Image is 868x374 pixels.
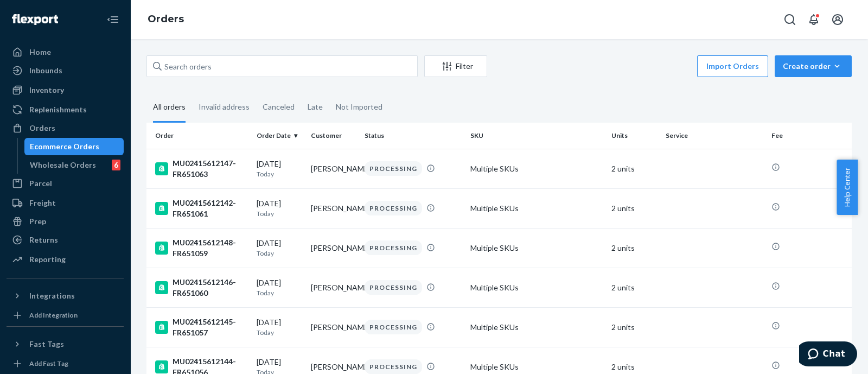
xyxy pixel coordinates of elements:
[607,307,661,347] td: 2 units
[7,287,124,305] button: Integrations
[155,198,248,219] div: MU02415612142-FR651061
[29,198,56,208] div: Freight
[102,9,124,30] button: Close Navigation
[155,237,248,259] div: MU02415612148-FR651059
[307,228,361,268] td: [PERSON_NAME]
[29,234,58,245] div: Returns
[257,198,302,218] div: [DATE]
[466,268,607,307] td: Multiple SKUs
[425,61,487,72] div: Filter
[257,328,302,337] p: Today
[7,101,124,118] a: Replenishments
[29,254,66,265] div: Reporting
[29,339,64,350] div: Fast Tags
[466,307,607,347] td: Multiple SKUs
[365,280,422,295] div: PROCESSING
[29,290,75,301] div: Integrations
[803,9,825,30] button: Open notifications
[466,123,607,149] th: SKU
[307,307,361,347] td: [PERSON_NAME]
[29,47,51,58] div: Home
[307,188,361,228] td: [PERSON_NAME]
[7,175,124,192] a: Parcel
[29,123,55,134] div: Orders
[252,123,307,149] th: Order Date
[257,238,302,258] div: [DATE]
[146,123,252,149] th: Order
[466,149,607,188] td: Multiple SKUs
[7,309,124,322] a: Add Integration
[29,310,78,320] div: Add Integration
[783,61,844,72] div: Create order
[257,169,302,179] p: Today
[7,335,124,353] button: Fast Tags
[155,158,248,180] div: MU02415612147-FR651063
[336,93,382,121] div: Not Imported
[199,93,250,121] div: Invalid address
[257,288,302,297] p: Today
[607,123,661,149] th: Units
[7,119,124,137] a: Orders
[257,209,302,218] p: Today
[360,123,466,149] th: Status
[307,268,361,307] td: [PERSON_NAME]
[155,277,248,299] div: MU02415612146-FR651060
[779,9,801,30] button: Open Search Box
[30,160,96,170] div: Wholesale Orders
[775,55,852,77] button: Create order
[365,161,422,176] div: PROCESSING
[799,341,857,369] iframe: Opens a widget where you can chat to one of our agents
[30,141,99,152] div: Ecommerce Orders
[837,160,858,215] button: Help Center
[257,249,302,258] p: Today
[257,159,302,179] div: [DATE]
[7,43,124,61] a: Home
[24,138,124,155] a: Ecommerce Orders
[257,317,302,337] div: [DATE]
[365,320,422,334] div: PROCESSING
[466,188,607,228] td: Multiple SKUs
[307,149,361,188] td: [PERSON_NAME]
[7,251,124,268] a: Reporting
[29,104,87,115] div: Replenishments
[7,194,124,212] a: Freight
[7,213,124,230] a: Prep
[29,216,46,227] div: Prep
[827,9,848,30] button: Open account menu
[24,156,124,174] a: Wholesale Orders6
[607,268,661,307] td: 2 units
[607,228,661,268] td: 2 units
[257,277,302,297] div: [DATE]
[155,316,248,338] div: MU02415612145-FR651057
[139,4,193,35] ol: breadcrumbs
[12,14,58,25] img: Flexport logo
[697,55,768,77] button: Import Orders
[29,178,52,189] div: Parcel
[308,93,323,121] div: Late
[607,188,661,228] td: 2 units
[7,62,124,79] a: Inbounds
[7,231,124,249] a: Returns
[311,131,356,140] div: Customer
[661,123,767,149] th: Service
[29,85,64,96] div: Inventory
[767,123,852,149] th: Fee
[607,149,661,188] td: 2 units
[365,359,422,374] div: PROCESSING
[424,55,487,77] button: Filter
[7,81,124,99] a: Inventory
[112,160,120,170] div: 6
[29,359,68,368] div: Add Fast Tag
[365,201,422,215] div: PROCESSING
[263,93,295,121] div: Canceled
[146,55,418,77] input: Search orders
[466,228,607,268] td: Multiple SKUs
[365,240,422,255] div: PROCESSING
[153,93,186,123] div: All orders
[7,357,124,370] a: Add Fast Tag
[148,13,184,25] a: Orders
[29,65,62,76] div: Inbounds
